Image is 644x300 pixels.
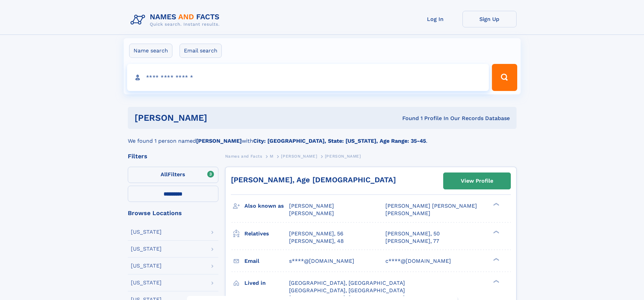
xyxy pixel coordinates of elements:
[135,114,305,122] h1: [PERSON_NAME]
[492,257,500,261] div: ❯
[289,203,334,209] span: [PERSON_NAME]
[128,129,517,145] div: We found 1 person named with .
[492,279,500,283] div: ❯
[444,173,510,189] a: View Profile
[492,64,517,91] button: Search Button
[128,11,225,29] img: Logo Names and Facts
[289,237,344,245] a: [PERSON_NAME], 48
[408,11,462,27] a: Log In
[231,176,396,184] a: [PERSON_NAME], Age [DEMOGRAPHIC_DATA]
[244,255,289,267] h3: Email
[253,138,426,144] b: City: [GEOGRAPHIC_DATA], State: [US_STATE], Age Range: 35-45
[461,173,493,189] div: View Profile
[492,230,500,234] div: ❯
[225,152,262,160] a: Names and Facts
[385,203,477,209] span: [PERSON_NAME] [PERSON_NAME]
[180,44,222,58] label: Email search
[161,171,168,178] span: All
[131,246,162,252] div: [US_STATE]
[128,210,218,216] div: Browse Locations
[289,230,343,237] a: [PERSON_NAME], 56
[305,115,510,122] div: Found 1 Profile In Our Records Database
[128,167,218,183] label: Filters
[325,154,361,159] span: [PERSON_NAME]
[289,287,405,294] span: [GEOGRAPHIC_DATA], [GEOGRAPHIC_DATA]
[462,11,517,27] a: Sign Up
[289,210,334,216] span: [PERSON_NAME]
[270,154,273,159] span: M
[385,210,430,216] span: [PERSON_NAME]
[289,280,405,286] span: [GEOGRAPHIC_DATA], [GEOGRAPHIC_DATA]
[270,152,273,160] a: M
[281,154,317,159] span: [PERSON_NAME]
[128,153,218,159] div: Filters
[129,44,172,58] label: Name search
[244,200,289,212] h3: Also known as
[244,277,289,289] h3: Lived in
[385,230,440,237] a: [PERSON_NAME], 50
[196,138,242,144] b: [PERSON_NAME]
[281,152,317,160] a: [PERSON_NAME]
[244,228,289,239] h3: Relatives
[131,229,162,235] div: [US_STATE]
[127,64,489,91] input: search input
[131,263,162,269] div: [US_STATE]
[131,280,162,285] div: [US_STATE]
[492,202,500,207] div: ❯
[385,237,439,245] a: [PERSON_NAME], 77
